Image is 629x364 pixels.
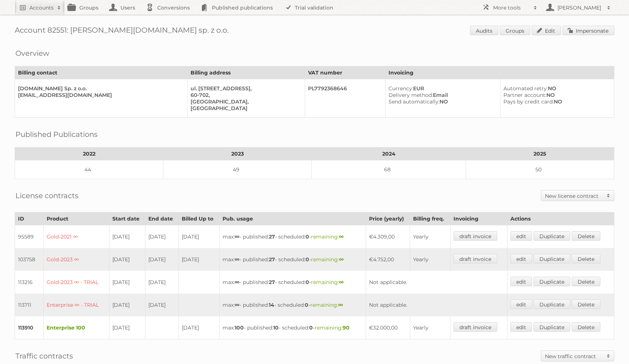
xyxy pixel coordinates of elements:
span: remaining: [310,302,343,308]
td: max: - published: - scheduled: - [219,316,366,339]
span: Toggle [603,190,614,201]
th: Start date [109,212,145,225]
strong: ∞ [235,233,239,240]
h2: Overview [15,48,49,59]
th: 2022 [15,148,163,160]
a: edit [510,231,532,241]
span: remaining: [311,256,344,263]
th: Price (yearly) [366,212,410,225]
strong: 0 [306,279,309,285]
th: 2023 [163,148,312,160]
td: 113910 [15,316,44,339]
th: End date [145,212,178,225]
h2: New traffic contract [545,353,603,360]
strong: 100 [235,324,244,331]
div: EUR [388,85,494,92]
a: Impersonate [563,26,614,35]
a: Delete [572,254,600,263]
a: Duplicate [534,299,570,309]
a: edit [510,322,532,332]
strong: ∞ [235,302,239,308]
a: Edit [532,26,561,35]
strong: 27 [269,233,275,240]
a: Duplicate [534,277,570,286]
th: Actions [507,212,614,225]
span: Toggle [603,351,614,361]
div: NO [503,98,608,105]
td: 95589 [15,225,44,248]
td: max: - published: - scheduled: - [219,294,366,316]
a: Duplicate [534,254,570,263]
td: Not applicable. [366,271,507,294]
td: [DATE] [145,248,178,271]
h2: Accounts [29,4,54,11]
td: €4.309,00 [366,225,410,248]
strong: ∞ [235,256,239,263]
td: 49 [163,160,312,179]
strong: 0 [309,324,313,331]
td: [DATE] [145,271,178,294]
span: remaining: [311,233,344,240]
span: Pays by credit card: [503,98,554,105]
td: 103758 [15,248,44,271]
h2: Published Publications [15,129,98,140]
span: remaining: [315,324,350,331]
strong: 0 [305,302,308,308]
strong: 0 [306,233,309,240]
div: 60-702, [191,92,299,98]
td: [DATE] [109,316,145,339]
strong: 14 [269,302,274,308]
td: [DATE] [109,225,145,248]
h2: License contracts [15,190,79,201]
td: [DATE] [145,294,178,316]
a: draft invoice [453,254,497,263]
td: max: - published: - scheduled: - [219,225,366,248]
strong: 90 [343,324,350,331]
div: [GEOGRAPHIC_DATA] [191,105,299,112]
td: 50 [466,160,614,179]
td: 68 [312,160,466,179]
h2: More tools [493,4,530,11]
th: Pub. usage [219,212,366,225]
strong: 27 [269,279,275,285]
td: [DATE] [109,271,145,294]
td: €32.000,00 [366,316,410,339]
h2: Traffic contracts [15,350,73,361]
span: Delivery method: [388,92,433,98]
a: draft invoice [453,231,497,241]
strong: ∞ [339,233,344,240]
span: Partner account: [503,92,546,98]
a: Duplicate [534,231,570,241]
th: 2024 [312,148,466,160]
th: Invoicing [386,66,614,79]
td: Not applicable. [366,294,507,316]
strong: ∞ [339,279,344,285]
td: Enterprise 100 [43,316,109,339]
a: New traffic contract [541,351,614,361]
a: draft invoice [453,322,497,332]
div: NO [503,92,608,98]
td: Gold-2021 ∞ [43,225,109,248]
span: remaining: [311,279,344,285]
span: Currency: [388,85,413,92]
div: ul. [STREET_ADDRESS], [191,85,299,92]
a: edit [510,254,532,263]
th: ID [15,212,44,225]
th: Product [43,212,109,225]
td: [DATE] [145,225,178,248]
h1: Account 82551: [PERSON_NAME][DOMAIN_NAME] sp. z o.o. [15,26,614,37]
a: Delete [572,231,600,241]
td: 44 [15,160,163,179]
a: Delete [572,299,600,309]
a: edit [510,299,532,309]
td: Yearly [410,225,451,248]
th: Billing address [188,66,305,79]
th: Billing freq. [410,212,451,225]
strong: 10 [273,324,279,331]
div: [EMAIL_ADDRESS][DOMAIN_NAME] [18,92,181,98]
a: Audits [470,26,498,35]
a: Delete [572,322,600,332]
a: Delete [572,277,600,286]
strong: 0 [306,256,309,263]
div: Email [388,92,494,98]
